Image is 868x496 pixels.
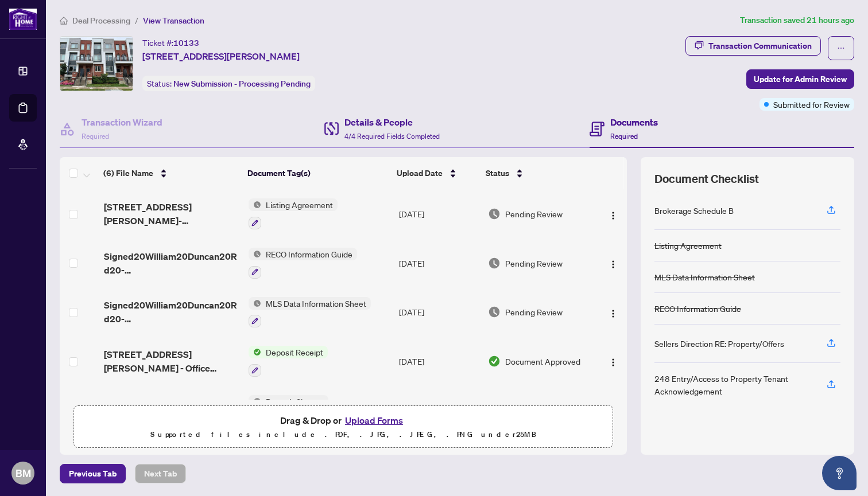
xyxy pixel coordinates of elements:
th: Upload Date [392,157,481,189]
img: Status Icon [249,248,261,260]
button: Update for Admin Review [746,69,854,89]
span: Submitted for Review [773,98,850,111]
span: Pending Review [505,306,563,318]
img: Logo [609,309,618,318]
span: Signed20William20Duncan20Rd20-202424245320William20Duncan20Rd20-20RECO20Information20Guide.pdf [104,298,239,326]
p: Supported files include .PDF, .JPG, .JPEG, .PNG under 25 MB [81,428,606,442]
li: / [135,14,138,27]
span: Update for Admin Review [754,70,847,88]
span: Previous Tab [69,464,117,483]
h4: Transaction Wizard [82,115,162,129]
td: [DATE] [394,288,484,337]
img: Document Status [488,208,501,220]
td: [DATE] [394,189,484,239]
button: Upload Forms [342,413,406,428]
img: Document Status [488,257,501,270]
img: Status Icon [249,297,261,310]
div: Sellers Direction RE: Property/Offers [654,337,784,350]
span: BM [15,465,31,481]
div: Listing Agreement [654,239,722,252]
div: Ticket #: [142,36,199,49]
div: 248 Entry/Access to Property Tenant Acknowledgement [654,372,813,397]
span: [STREET_ADDRESS][PERSON_NAME]-_Agreement_to_Lease__Residential_12.pdf [104,200,239,228]
div: Status: [142,76,315,91]
img: IMG-W12321822_1.jpg [60,37,133,91]
span: [STREET_ADDRESS][PERSON_NAME] [142,49,300,63]
img: Document Status [488,355,501,368]
img: Logo [609,358,618,367]
th: (6) File Name [99,157,243,189]
td: [DATE] [394,386,484,435]
span: home [60,17,68,25]
button: Open asap [822,456,857,490]
button: Logo [604,352,622,370]
span: Drag & Drop orUpload FormsSupported files include .PDF, .JPG, .JPEG, .PNG under25MB [74,406,613,448]
img: Status Icon [249,346,261,358]
h4: Details & People [344,115,440,129]
span: Deposit Cheque [261,395,328,408]
span: Pending Review [505,257,563,270]
button: Status IconMLS Data Information Sheet [249,297,371,328]
button: Logo [604,254,622,272]
h4: Documents [610,115,658,129]
span: Status [486,167,509,179]
span: Pending Review [505,208,563,220]
span: Document Approved [505,355,580,368]
div: Transaction Communication [708,37,812,55]
img: logo [9,9,37,30]
span: Signed20William20Duncan20Rd20-202424245320William20Duncan20Rd20-20RECO20Information20Guide.pdf [104,249,239,277]
button: Next Tab [135,464,186,483]
td: [DATE] [394,239,484,288]
span: New Submission - Processing Pending [173,79,311,89]
span: Required [610,132,638,140]
span: (6) File Name [103,167,153,179]
button: Status IconDeposit Receipt [249,346,328,377]
div: Brokerage Schedule B [654,204,734,217]
span: 4/4 Required Fields Completed [344,132,440,140]
span: Upload Date [397,167,443,179]
span: RECO Information Guide [261,248,357,260]
span: [STREET_ADDRESS][PERSON_NAME] - Office Depsoit receipt.pdf [104,347,239,375]
div: RECO Information Guide [654,302,741,315]
span: Deal Processing [72,15,130,26]
button: Transaction Communication [685,36,821,56]
span: Document Checklist [654,171,759,187]
div: MLS Data Information Sheet [654,271,755,283]
img: Logo [609,211,618,220]
img: Status Icon [249,395,261,408]
th: Document Tag(s) [243,157,392,189]
span: View Transaction [143,15,204,26]
span: Listing Agreement [261,198,338,211]
article: Transaction saved 21 hours ago [740,14,854,27]
button: Status IconListing Agreement [249,198,338,229]
button: Status IconRECO Information Guide [249,248,357,279]
span: 10133 [173,38,199,48]
img: Document Status [488,306,501,318]
span: Required [82,132,109,140]
img: Logo [609,260,618,269]
span: ellipsis [837,44,845,52]
button: Status IconDeposit Cheque [249,395,328,426]
span: Drag & Drop or [280,413,406,428]
button: Logo [604,303,622,321]
button: Previous Tab [60,464,126,483]
button: Logo [604,205,622,223]
img: Status Icon [249,198,261,211]
th: Status [481,157,592,189]
td: [DATE] [394,337,484,386]
span: Deposit Receipt [261,346,328,358]
span: MLS Data Information Sheet [261,297,371,310]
